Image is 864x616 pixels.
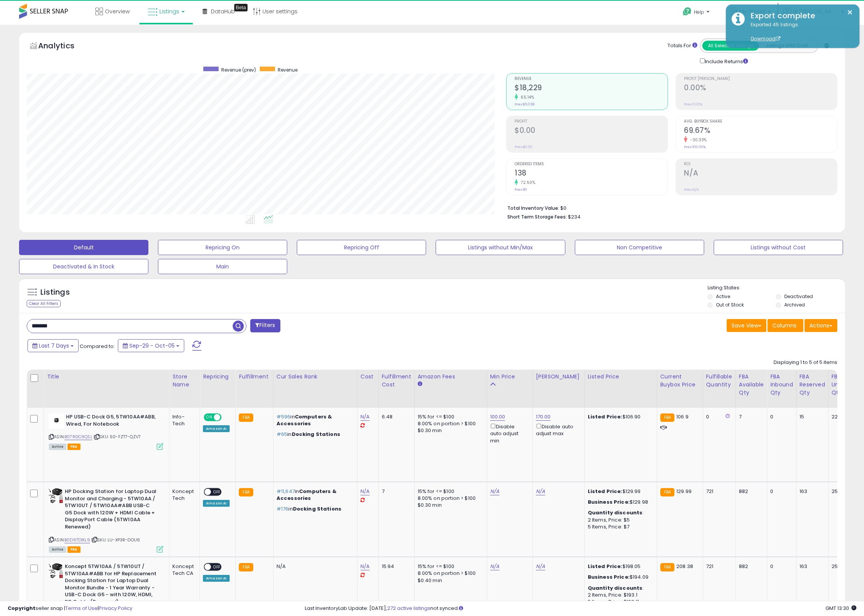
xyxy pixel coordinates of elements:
span: Computers & Accessories [277,488,336,502]
span: FBA [68,546,80,553]
div: 163 [800,563,822,570]
span: Columns [772,322,796,329]
div: $106.90 [588,413,651,420]
h2: N/A [684,169,837,179]
span: Avg. Buybox Share [684,120,837,124]
span: OFF [220,414,233,421]
b: Business Price: [588,498,630,506]
img: 21UcLsIFwNL._SL40_.jpg [49,413,64,429]
b: HP Docking Station for Laptop Dual Monitor and Charging - 5TW10AA / 5TW10UT / 5TW10AA#ABB USB-C G... [65,488,158,532]
p: in [277,506,351,512]
div: 8.00% on portion > $100 [418,495,481,502]
small: FBA [660,563,674,571]
small: Prev: $0.00 [515,145,533,149]
div: : [588,585,651,592]
div: Koncept Tech CA [172,563,194,577]
b: Koncept 5TW10AA / 5TW10UT / 5TW10AA#ABB for HP Replacement Docking Station for Laptop Dual Monito... [65,563,158,607]
a: Terms of Use [65,605,98,612]
b: Total Inventory Value: [507,205,559,211]
div: Amazon AI [203,575,230,582]
span: OFF [211,564,223,570]
b: Short Term Storage Fees: [507,214,567,220]
button: Listings without Cost [714,240,843,255]
span: OFF [211,489,223,495]
button: × [847,8,853,17]
small: Prev: $11,038 [515,102,534,107]
a: Download [751,35,780,42]
label: Active [716,293,730,300]
div: $129.99 [588,488,651,495]
div: seller snap | | [8,605,132,612]
img: 41nWuh3-7JL._SL40_.jpg [49,488,63,503]
h2: 0.00% [684,83,837,94]
h5: Listings [40,287,70,298]
button: Filters [250,319,280,332]
div: 2 Items, Price: $193.1 [588,592,651,598]
small: FBA [239,488,253,496]
div: Totals For [668,42,697,49]
div: 15% for <= $100 [418,563,481,570]
h2: $18,229 [515,83,668,94]
span: | SKU: 50-FZT7-QZV7 [93,434,141,440]
div: Title [47,373,166,381]
button: Repricing Off [297,240,426,255]
div: 5 Items, Price: $192.11 [588,598,651,605]
div: $198.05 [588,563,651,570]
div: Last InventoryLab Update: [DATE], not synced. [305,605,856,612]
div: 25 [832,563,857,570]
div: Clear All Filters [27,300,61,307]
div: 0 [770,488,790,495]
div: N/A [277,563,351,570]
span: DataHub [211,8,235,15]
small: FBA [660,413,674,422]
div: $194.09 [588,574,651,581]
span: Computers & Accessories [277,413,332,427]
div: 7 [382,488,409,495]
b: Listed Price: [588,413,623,420]
button: Default [19,240,148,255]
b: Quantity discounts [588,584,643,592]
span: Revenue (prev) [221,67,256,73]
div: 163 [800,488,822,495]
i: Get Help [682,7,692,16]
span: All listings currently available for purchase on Amazon [49,444,66,450]
div: [PERSON_NAME] [536,373,581,381]
span: | SKU: LU-XP3R-DOU6 [91,537,140,543]
p: in [277,431,351,438]
span: Sep-29 - Oct-05 [129,342,175,349]
span: Last 7 Days [39,342,69,349]
div: 0 [706,413,730,420]
a: N/A [360,413,370,421]
div: Cur Sales Rank [277,373,354,381]
span: #596 [277,413,291,420]
small: FBA [239,563,253,571]
div: FBA Reserved Qty [800,373,825,397]
div: FBA Available Qty [739,373,764,397]
small: 65.14% [518,94,534,100]
span: Overview [105,8,130,15]
b: Listed Price: [588,563,623,570]
div: $129.98 [588,499,651,506]
p: in [277,488,351,502]
div: 8.00% on portion > $100 [418,420,481,427]
small: Prev: 80 [515,187,527,192]
span: 129.99 [676,488,692,495]
p: Listing States: [708,284,845,292]
span: ROI [684,162,837,166]
label: Archived [784,302,805,308]
h2: $0.00 [515,126,668,136]
a: 170.00 [536,413,551,421]
div: 5 Items, Price: $7 [588,523,651,530]
button: Columns [767,319,803,332]
div: Disable auto adjust min [490,422,527,444]
button: Save View [727,319,766,332]
div: 8.00% on portion > $100 [418,570,481,577]
small: 72.50% [518,180,535,185]
div: : [588,509,651,516]
div: ASIN: [49,413,163,449]
div: Current Buybox Price [660,373,700,389]
span: Docking Stations [293,505,341,512]
small: Prev: 0.00% [684,102,702,107]
div: 0 [770,413,790,420]
b: Quantity discounts [588,509,643,516]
